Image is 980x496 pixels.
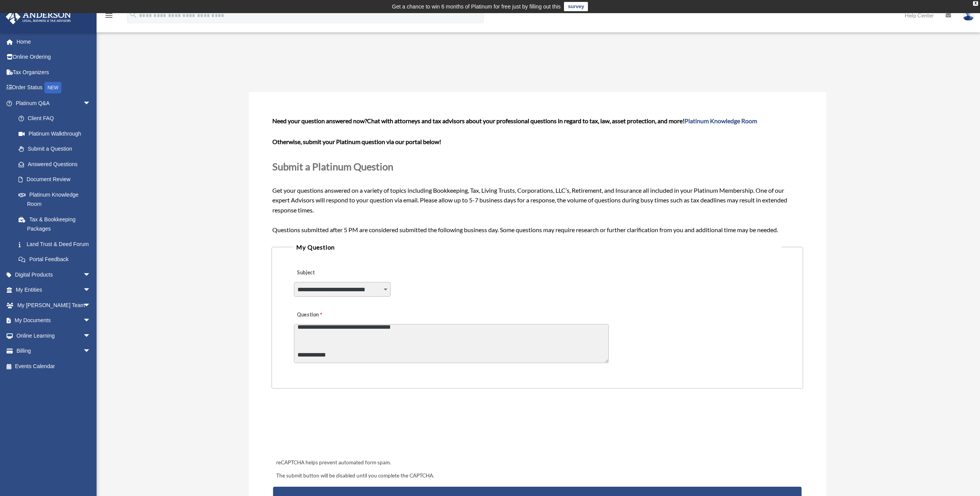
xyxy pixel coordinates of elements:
[129,10,138,19] i: search
[973,1,978,6] div: close
[272,117,802,233] span: Get your questions answered on a variety of topics including Bookkeeping, Tax, Living Trusts, Cor...
[11,172,102,187] a: Document Review
[11,187,102,212] a: Platinum Knowledge Room
[272,161,393,172] span: Submit a Platinum Question
[273,458,801,467] div: reCAPTCHA helps prevent automated form spam.
[83,343,99,359] span: arrow_drop_down
[11,126,102,141] a: Platinum Walkthrough
[5,282,102,298] a: My Entitiesarrow_drop_down
[5,80,102,96] a: Order StatusNEW
[11,236,102,252] a: Land Trust & Deed Forum
[684,117,757,124] a: Platinum Knowledge Room
[392,2,561,11] div: Get a chance to win 6 months of Platinum for free just by filling out this
[5,95,102,111] a: Platinum Q&Aarrow_drop_down
[564,2,588,11] a: survey
[5,34,102,49] a: Home
[83,267,99,283] span: arrow_drop_down
[44,82,61,93] div: NEW
[5,49,102,65] a: Online Ordering
[272,117,367,124] span: Need your question answered now?
[963,10,974,21] img: User Pic
[104,14,114,20] a: menu
[11,141,99,157] a: Submit a Question
[274,413,391,443] iframe: reCAPTCHA
[11,156,102,172] a: Answered Questions
[367,117,757,124] span: Chat with attorneys and tax advisors about your professional questions in regard to tax, law, ass...
[294,268,367,279] label: Subject
[273,471,801,481] div: The submit button will be disabled until you complete the CAPTCHA.
[5,267,102,282] a: Digital Productsarrow_drop_down
[3,9,73,24] img: Anderson Advisors Platinum Portal
[5,65,102,80] a: Tax Organizers
[11,252,102,267] a: Portal Feedback
[5,358,102,374] a: Events Calendar
[294,310,354,321] label: Question
[11,111,102,126] a: Client FAQ
[5,343,102,359] a: Billingarrow_drop_down
[11,212,102,236] a: Tax & Bookkeeping Packages
[83,95,99,111] span: arrow_drop_down
[83,297,99,313] span: arrow_drop_down
[5,313,102,328] a: My Documentsarrow_drop_down
[293,242,781,253] legend: My Question
[5,297,102,313] a: My [PERSON_NAME] Teamarrow_drop_down
[83,282,99,298] span: arrow_drop_down
[83,328,99,344] span: arrow_drop_down
[5,328,102,343] a: Online Learningarrow_drop_down
[83,313,99,329] span: arrow_drop_down
[272,138,441,145] b: Otherwise, submit your Platinum question via our portal below!
[104,11,114,20] i: menu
